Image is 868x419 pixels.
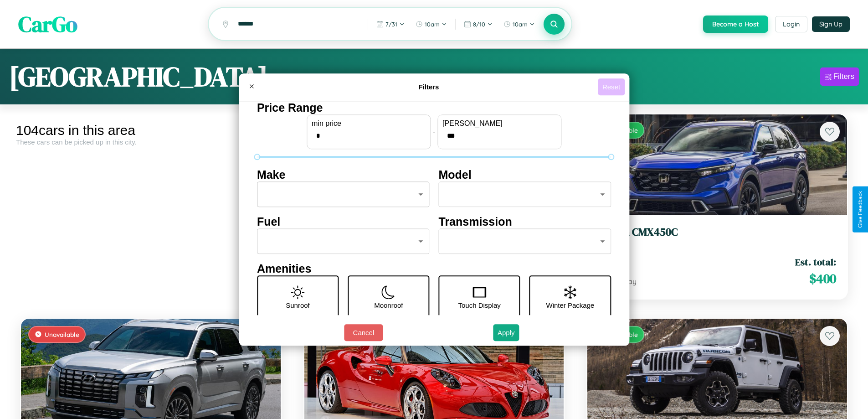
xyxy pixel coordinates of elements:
[459,17,497,31] button: 8/10
[312,119,426,128] label: min price
[458,299,500,311] p: Touch Display
[260,83,598,91] h4: Filters
[16,123,286,138] div: 104 cars in this area
[833,72,854,81] div: Filters
[9,58,268,95] h1: [GEOGRAPHIC_DATA]
[439,215,611,228] h4: Transmission
[257,101,611,114] h4: Price Range
[513,21,528,28] span: 10am
[703,16,768,33] button: Become a Host
[425,21,440,28] span: 10am
[857,191,863,228] div: Give Feedback
[257,215,430,228] h4: Fuel
[286,299,310,311] p: Sunroof
[775,16,807,32] button: Login
[16,138,286,146] div: These cars can be picked up in this city.
[433,125,435,138] p: -
[598,226,836,248] a: Honda CMX450C2022
[820,67,859,86] button: Filters
[598,78,625,95] button: Reset
[344,324,383,341] button: Cancel
[546,299,595,311] p: Winter Package
[18,9,77,39] span: CarGo
[499,17,539,31] button: 10am
[385,21,397,28] span: 7 / 31
[812,16,850,32] button: Sign Up
[257,168,430,181] h4: Make
[598,226,836,239] h3: Honda CMX450C
[795,255,836,269] span: Est. total:
[372,17,409,31] button: 7/31
[411,17,452,31] button: 10am
[374,299,403,311] p: Moonroof
[257,262,611,275] h4: Amenities
[473,21,485,28] span: 8 / 10
[439,168,611,181] h4: Model
[442,119,556,128] label: [PERSON_NAME]
[809,269,836,288] span: $ 400
[493,324,519,341] button: Apply
[45,331,79,338] span: Unavailable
